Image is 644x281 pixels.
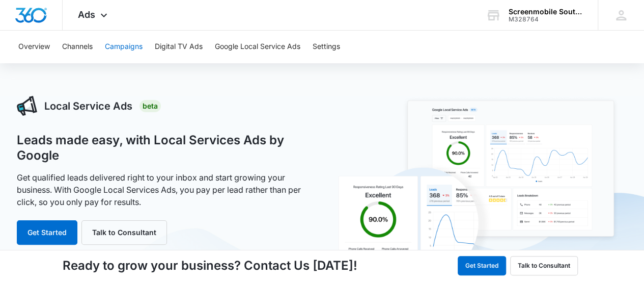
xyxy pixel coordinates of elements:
button: Talk to Consultant [81,220,167,245]
button: Channels [62,31,93,63]
h4: Ready to grow your business? Contact Us [DATE]! [63,257,357,275]
button: Digital TV Ads [155,31,203,63]
div: account id [509,16,583,23]
button: Get Started [458,256,506,275]
button: Overview [18,31,50,63]
span: Ads [78,9,95,20]
div: Beta [139,100,161,112]
button: Campaigns [105,31,143,63]
h1: Leads made easy, with Local Services Ads by Google [17,133,311,163]
div: account name [509,8,583,16]
button: Get Started [17,220,77,245]
button: Talk to Consultant [510,256,578,275]
h3: Local Service Ads [44,98,132,114]
button: Settings [313,31,340,63]
p: Get qualified leads delivered right to your inbox and start growing your business. With Google Lo... [17,171,311,208]
button: Google Local Service Ads [215,31,300,63]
